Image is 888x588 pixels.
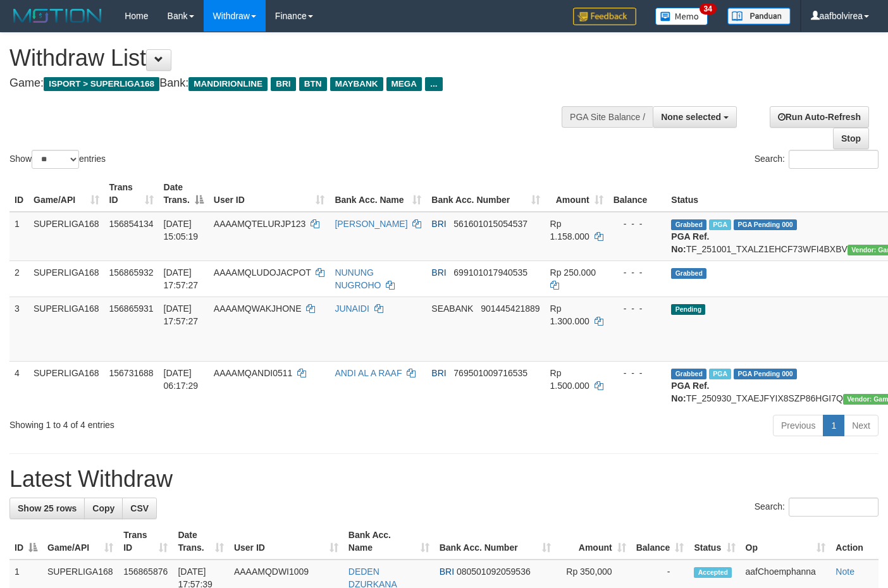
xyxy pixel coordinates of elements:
span: None selected [661,112,721,122]
span: AAAAMQLUDOJACPOT [214,267,311,278]
img: Feedback.jpg [573,8,636,25]
a: Note [836,567,854,577]
img: Button%20Memo.svg [655,8,708,25]
span: SEABANK [431,303,473,314]
b: PGA Ref. No: [671,381,709,403]
a: NUNUNG NUGROHO [335,267,381,290]
span: Pending [671,304,705,315]
a: 1 [823,415,844,436]
div: - - - [614,217,662,230]
td: SUPERLIGA168 [28,260,104,297]
th: ID [9,176,28,212]
label: Search: [755,150,879,169]
span: Grabbed [671,369,706,379]
td: SUPERLIGA168 [28,361,104,410]
span: BRI [431,219,446,229]
th: Bank Acc. Number: activate to sort column ascending [426,176,545,212]
span: Rp 1.300.000 [550,303,589,326]
img: MOTION_logo.png [9,6,106,25]
input: Search: [789,498,879,517]
th: Op: activate to sort column ascending [741,524,831,560]
th: Trans ID: activate to sort column ascending [104,176,159,212]
span: Show 25 rows [18,503,77,513]
th: Bank Acc. Name: activate to sort column ascending [343,524,435,560]
th: Balance: activate to sort column ascending [631,524,689,560]
span: AAAAMQANDI0511 [214,368,293,378]
td: 3 [9,297,28,361]
a: ANDI AL A RAAF [335,368,402,378]
span: Grabbed [671,219,706,230]
span: MEGA [386,77,422,91]
span: CSV [130,503,149,513]
button: None selected [653,106,737,128]
a: Next [844,415,879,436]
span: PGA Pending [734,369,797,379]
span: PGA Pending [734,219,797,230]
th: ID: activate to sort column descending [9,524,42,560]
div: - - - [614,367,662,379]
span: [DATE] 06:17:29 [164,368,199,391]
th: User ID: activate to sort column ascending [229,524,343,560]
a: JUNAIDI [335,303,369,314]
th: Trans ID: activate to sort column ascending [118,524,173,560]
th: Status: activate to sort column ascending [689,524,740,560]
th: Bank Acc. Number: activate to sort column ascending [435,524,556,560]
th: Amount: activate to sort column ascending [545,176,608,212]
span: BTN [299,77,327,91]
img: panduan.png [727,8,791,25]
div: Showing 1 to 4 of 4 entries [9,413,361,431]
span: Copy 769501009716535 to clipboard [453,368,527,378]
span: 34 [700,3,717,15]
th: Date Trans.: activate to sort column descending [159,176,209,212]
input: Search: [789,150,879,169]
b: PGA Ref. No: [671,231,709,254]
span: Rp 250.000 [550,267,596,278]
th: Date Trans.: activate to sort column ascending [173,524,229,560]
div: - - - [614,302,662,315]
span: Copy 901445421889 to clipboard [481,303,540,314]
span: BRI [271,77,295,91]
th: Action [830,524,879,560]
span: Rp 1.158.000 [550,219,589,242]
td: 1 [9,212,28,261]
div: - - - [614,266,662,279]
label: Search: [755,498,879,517]
a: Stop [833,128,869,149]
th: Balance [608,176,667,212]
span: Copy 561601015054537 to clipboard [453,219,527,229]
span: [DATE] 15:05:19 [164,219,199,242]
a: Previous [773,415,823,436]
span: ISPORT > SUPERLIGA168 [44,77,159,91]
label: Show entries [9,150,106,169]
select: Showentries [32,150,79,169]
td: SUPERLIGA168 [28,212,104,261]
a: Show 25 rows [9,498,85,519]
span: Marked by aafromsomean [709,369,731,379]
h4: Game: Bank: [9,77,579,90]
span: 156865931 [109,303,154,314]
th: Amount: activate to sort column ascending [556,524,631,560]
span: Grabbed [671,268,706,279]
div: PGA Site Balance / [562,106,653,128]
th: Bank Acc. Name: activate to sort column ascending [330,176,426,212]
td: 4 [9,361,28,410]
h1: Latest Withdraw [9,467,879,492]
span: ... [425,77,442,91]
th: Game/API: activate to sort column ascending [42,524,118,560]
span: Accepted [694,567,732,578]
td: SUPERLIGA168 [28,297,104,361]
span: Rp 1.500.000 [550,368,589,391]
span: Copy [92,503,114,513]
span: Copy 080501092059536 to clipboard [457,567,531,577]
h1: Withdraw List [9,46,579,71]
span: MAYBANK [330,77,383,91]
span: 156731688 [109,368,154,378]
span: BRI [431,267,446,278]
a: Run Auto-Refresh [770,106,869,128]
span: Marked by aafsengchandara [709,219,731,230]
a: Copy [84,498,123,519]
span: AAAAMQWAKJHONE [214,303,302,314]
span: BRI [440,567,454,577]
span: MANDIRIONLINE [188,77,268,91]
span: 156854134 [109,219,154,229]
